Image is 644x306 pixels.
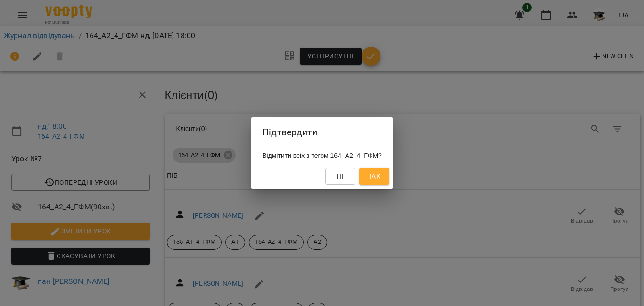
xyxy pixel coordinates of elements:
[251,147,393,164] div: Відмітити всіх з тегом 164_А2_4_ГФМ?
[262,125,382,140] h2: Підтвердити
[337,171,344,182] span: Ні
[325,168,355,185] button: Ні
[359,168,389,185] button: Так
[368,171,380,182] span: Так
